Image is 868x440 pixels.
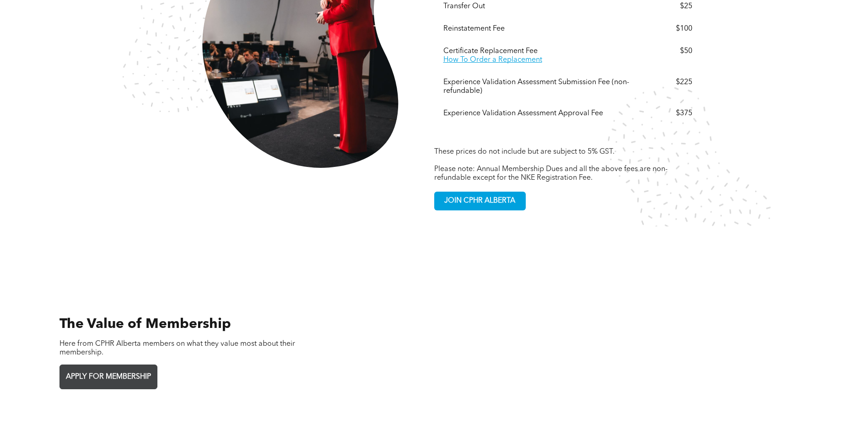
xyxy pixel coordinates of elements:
[441,192,518,210] span: JOIN CPHR ALBERTA
[443,2,640,11] div: Transfer Out
[642,47,692,56] div: $50
[642,78,692,87] div: $225
[642,2,692,11] div: $25
[642,109,692,118] div: $375
[59,340,295,356] span: Here from CPHR Alberta members on what they value most about their membership.
[443,78,640,96] div: Experience Validation Assessment Submission Fee (non-refundable)
[443,56,542,64] a: How To Order a Replacement
[443,109,640,118] div: Experience Validation Assessment Approval Fee
[434,192,526,210] a: JOIN CPHR ALBERTA
[434,166,668,182] span: Please note: Annual Membership Dues and all the above fees are non-refundable except for the NKE ...
[63,368,154,386] span: APPLY FOR MEMBERSHIP
[642,25,692,33] div: $100
[59,317,231,331] span: The Value of Membership
[434,148,615,156] span: These prices do not include but are subject to 5% GST.
[443,47,640,56] div: Certificate Replacement Fee
[443,25,640,33] div: Reinstatement Fee
[59,365,157,389] a: APPLY FOR MEMBERSHIP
